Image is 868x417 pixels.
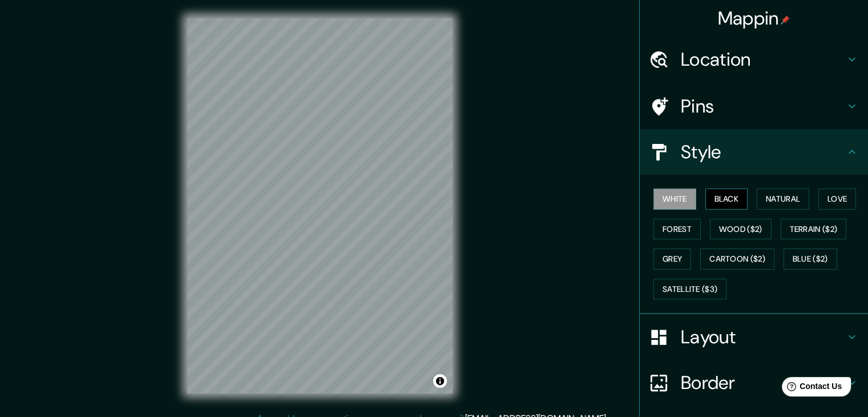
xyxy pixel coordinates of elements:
button: Terrain ($2) [781,219,847,240]
div: Style [640,129,868,175]
button: Cartoon ($2) [700,248,774,270]
button: White [653,189,696,210]
h4: Style [681,141,845,163]
h4: Mappin [718,7,790,30]
h4: Layout [681,326,845,348]
h4: Border [681,371,845,394]
button: Forest [653,219,701,240]
button: Satellite ($3) [653,279,726,300]
iframe: Help widget launcher [766,372,855,404]
h4: Location [681,48,845,71]
div: Location [640,37,868,82]
div: Border [640,360,868,406]
canvas: Map [187,18,453,394]
div: Pins [640,83,868,129]
img: pin-icon.png [781,15,790,25]
div: Layout [640,314,868,360]
button: Wood ($2) [710,219,772,240]
h4: Pins [681,95,845,118]
button: Black [705,189,748,210]
button: Love [818,189,856,210]
button: Toggle attribution [433,374,447,388]
button: Natural [757,189,809,210]
button: Grey [653,248,691,270]
button: Blue ($2) [784,248,837,270]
